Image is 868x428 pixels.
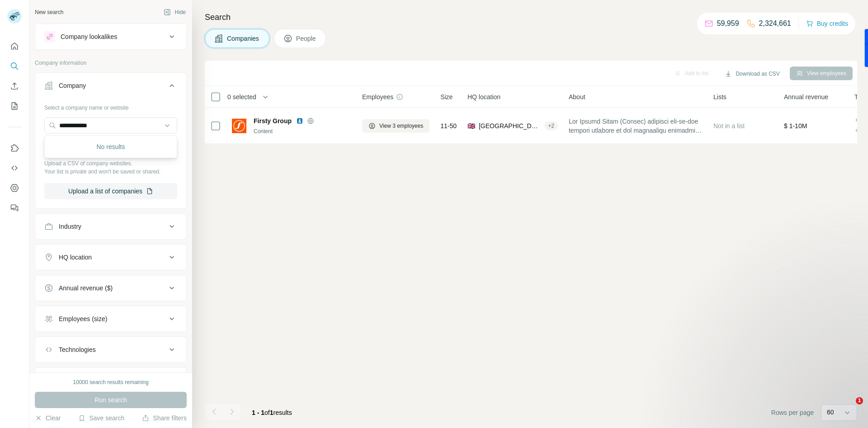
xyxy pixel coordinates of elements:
[7,140,22,156] button: Use Surfe on LinkedIn
[7,98,22,114] button: My lists
[544,122,558,130] div: + 2
[61,32,117,41] div: Company lookalikes
[35,8,63,16] div: New search
[713,92,726,101] span: Lists
[440,92,453,101] span: Size
[44,183,177,199] button: Upload a list of companies
[7,160,22,176] button: Use Surfe API
[713,122,745,130] span: Not in a list
[142,414,187,423] button: Share filters
[7,200,22,216] button: Feedback
[59,314,107,323] div: Employees (size)
[205,11,857,24] h4: Search
[254,127,351,135] div: Content
[227,34,260,43] span: Companies
[440,121,457,130] span: 11-50
[254,116,292,125] span: Firsty Group
[362,119,429,133] button: View 3 employees
[784,122,807,130] span: $ 1-10M
[7,38,22,54] button: Quick start
[718,67,786,81] button: Download as CSV
[35,277,186,299] button: Annual revenue ($)
[59,222,81,231] div: Industry
[73,378,148,386] div: 10000 search results remaining
[379,122,423,130] span: View 3 employees
[35,246,186,268] button: HQ location
[784,92,828,101] span: Annual revenue
[59,253,92,262] div: HQ location
[264,409,270,416] span: of
[717,18,739,29] p: 59,959
[479,121,541,130] span: [GEOGRAPHIC_DATA], [GEOGRAPHIC_DATA], [GEOGRAPHIC_DATA]
[7,58,22,74] button: Search
[827,408,834,417] p: 60
[467,121,475,130] span: 🇬🇧
[759,18,791,29] p: 2,324,661
[35,75,186,100] button: Company
[35,26,186,48] button: Company lookalikes
[296,117,303,125] img: LinkedIn logo
[157,5,192,19] button: Hide
[856,397,863,404] span: 1
[362,92,393,101] span: Employees
[7,78,22,94] button: Enrich CSV
[44,159,177,168] p: Upload a CSV of company websites.
[35,370,186,391] button: Keywords
[44,168,177,176] p: Your list is private and won't be saved or shared.
[35,414,61,423] button: Clear
[59,284,113,293] div: Annual revenue ($)
[35,308,186,330] button: Employees (size)
[252,409,292,416] span: results
[270,409,274,416] span: 1
[806,17,848,30] button: Buy credits
[7,180,22,196] button: Dashboard
[771,408,814,417] span: Rows per page
[837,397,859,419] iframe: Intercom live chat
[35,339,186,361] button: Technologies
[35,216,186,237] button: Industry
[44,100,177,112] div: Select a company name or website
[59,345,96,354] div: Technologies
[35,59,187,67] p: Company information
[296,34,317,43] span: People
[252,409,264,416] span: 1 - 1
[232,119,246,133] img: Logo of Firsty Group
[227,92,256,101] span: 0 selected
[59,81,86,90] div: Company
[569,92,585,101] span: About
[569,117,703,135] span: Lor Ipsumd Sitam (Consec) adipisci eli-se-doe tempori utlabore et dol magnaaliqu enimadmi. Ve qui...
[47,138,175,156] div: No results
[78,414,124,423] button: Save search
[467,92,500,101] span: HQ location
